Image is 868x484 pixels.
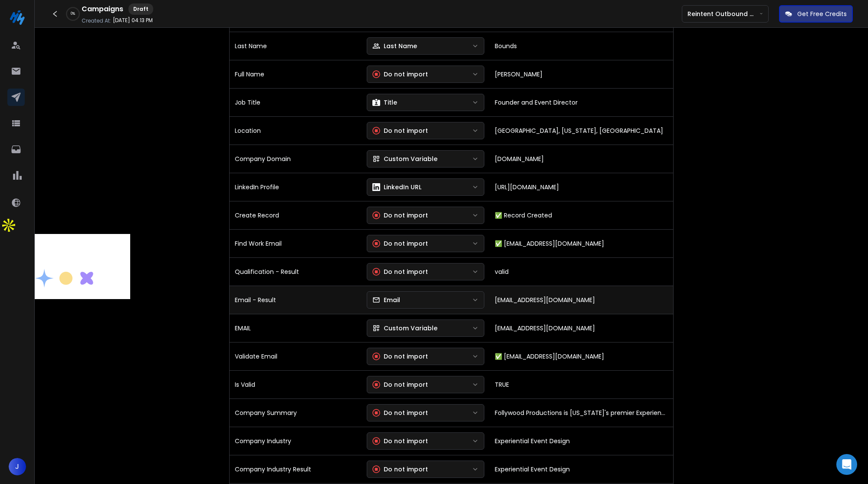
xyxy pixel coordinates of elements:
div: LinkedIn URL [372,183,421,191]
div: Custom Variable [372,324,437,333]
button: Get Free Credits [779,5,853,23]
p: [DATE] 04:13 PM [113,17,153,24]
td: Email - Result [230,286,362,314]
div: Last Name [372,42,417,50]
td: Validate Email [230,342,362,370]
div: Do not import [372,465,428,474]
td: [DOMAIN_NAME] [490,145,673,173]
td: Full Name [230,60,362,88]
td: valid [490,257,673,286]
td: ✅ Record Created [490,201,673,229]
p: Reintent Outbound Engine — Powered by Hire Highs [687,10,759,18]
h1: Campaigns [82,4,123,14]
p: 0 % [71,11,75,16]
td: Company Domain [230,145,362,173]
div: Do not import [372,408,428,417]
button: J [9,458,26,475]
div: Do not import [372,126,428,135]
td: Last Name [230,32,362,60]
td: Location [230,116,362,145]
div: Do not import [372,380,428,389]
p: Created At: [82,17,111,24]
td: Experiential Event Design [490,427,673,455]
td: Is Valid [230,370,362,398]
div: Do not import [372,352,428,361]
td: [URL][DOMAIN_NAME] [490,173,673,201]
td: Create Record [230,201,362,229]
td: Company Industry Result [230,455,362,483]
div: Title [372,98,397,107]
td: [GEOGRAPHIC_DATA], [US_STATE], [GEOGRAPHIC_DATA] [490,116,673,145]
div: Open Intercom Messenger [836,454,857,475]
td: ✅ [EMAIL_ADDRESS][DOMAIN_NAME] [490,342,673,370]
div: Do not import [372,437,428,445]
div: Draft [128,3,153,15]
img: logo [9,9,26,26]
td: Job Title [230,88,362,116]
div: Do not import [372,211,428,220]
td: LinkedIn Profile [230,173,362,201]
td: TRUE [490,370,673,398]
div: Do not import [372,70,428,79]
td: Founder and Event Director [490,88,673,116]
div: Custom Variable [372,155,437,163]
td: Find Work Email [230,229,362,257]
div: Do not import [372,239,428,248]
td: Qualification - Result [230,257,362,286]
td: Company Industry [230,427,362,455]
td: [EMAIL_ADDRESS][DOMAIN_NAME] [490,286,673,314]
td: Bounds [490,32,673,60]
div: Do not import [372,267,428,276]
td: ✅ [EMAIL_ADDRESS][DOMAIN_NAME] [490,229,673,257]
td: Follywood Productions is [US_STATE]'s premier Experiential Event Design agency, established in [D... [490,398,673,427]
td: EMAIL [230,314,362,342]
td: [EMAIL_ADDRESS][DOMAIN_NAME] [490,314,673,342]
td: Company Summary [230,398,362,427]
div: Email [372,296,400,304]
p: Get Free Credits [797,10,847,18]
td: [PERSON_NAME] [490,60,673,88]
td: Experiential Event Design [490,455,673,483]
